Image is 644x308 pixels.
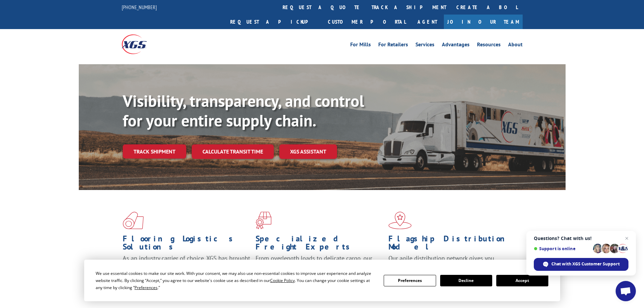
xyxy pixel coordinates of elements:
b: Visibility, transparency, and control for your entire supply chain. [123,90,364,131]
a: Services [415,42,434,49]
button: Decline [440,275,492,286]
a: [PHONE_NUMBER] [122,4,157,10]
a: For Retailers [378,42,408,49]
span: Preferences [135,285,158,290]
span: Support is online [534,246,591,251]
h1: Specialized Freight Experts [256,235,383,254]
a: For Mills [350,42,371,49]
button: Accept [496,275,548,286]
span: Our agile distribution network gives you nationwide inventory management on demand. [388,254,513,270]
a: Customer Portal [323,15,411,29]
button: Preferences [384,275,436,286]
a: Resources [477,42,501,49]
a: Join Our Team [444,15,523,29]
h1: Flooring Logistics Solutions [123,235,251,254]
div: Cookie Consent Prompt [84,260,560,301]
a: Track shipment [123,144,186,159]
a: Agent [411,15,444,29]
span: Questions? Chat with us! [534,236,628,241]
div: We use essential cookies to make our site work. With your consent, we may also use non-essential ... [96,270,376,291]
img: xgs-icon-focused-on-flooring-red [256,212,271,229]
span: Chat with XGS Customer Support [551,261,620,267]
span: Close chat [623,234,631,242]
img: xgs-icon-flagship-distribution-model-red [388,212,412,229]
span: As an industry carrier of choice, XGS has brought innovation and dedication to flooring logistics... [123,254,250,278]
p: From overlength loads to delicate cargo, our experienced staff knows the best way to move your fr... [256,254,383,284]
a: Advantages [442,42,470,49]
div: Chat with XGS Customer Support [534,258,628,271]
a: About [508,42,523,49]
a: XGS ASSISTANT [279,144,337,159]
h1: Flagship Distribution Model [388,235,516,254]
a: Calculate transit time [192,144,274,159]
img: xgs-icon-total-supply-chain-intelligence-red [123,212,144,229]
span: Cookie Policy [270,278,295,283]
div: Open chat [616,281,636,301]
a: Request a pickup [225,15,323,29]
